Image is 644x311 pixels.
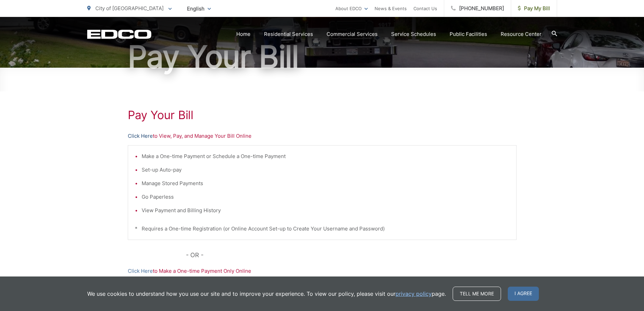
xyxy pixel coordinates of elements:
[453,287,501,301] a: Tell me more
[128,267,153,275] a: Click Here
[142,206,509,215] li: View Payment and Billing History
[236,30,251,38] a: Home
[128,108,517,122] h1: Pay Your Bill
[501,30,542,38] a: Resource Center
[142,152,509,160] li: Make a One-time Payment or Schedule a One-time Payment
[95,5,164,12] span: City of [GEOGRAPHIC_DATA]
[413,4,437,13] a: Contact Us
[135,225,509,233] p: * Requires a One-time Registration (or Online Account Set-up to Create Your Username and Password)
[142,179,509,187] li: Manage Stored Payments
[327,30,378,38] a: Commercial Services
[182,3,216,15] span: English
[186,250,517,260] p: - OR -
[508,287,539,301] span: I agree
[335,4,368,13] a: About EDCO
[128,132,153,140] a: Click Here
[396,290,432,298] a: privacy policy
[450,30,487,38] a: Public Facilities
[375,4,407,13] a: News & Events
[87,290,446,298] p: We use cookies to understand how you use our site and to improve your experience. To view our pol...
[391,30,436,38] a: Service Schedules
[518,4,550,13] span: Pay My Bill
[142,193,509,201] li: Go Paperless
[128,267,517,275] p: to Make a One-time Payment Only Online
[87,29,151,39] a: EDCD logo. Return to the homepage.
[264,30,313,38] a: Residential Services
[142,166,509,174] li: Set-up Auto-pay
[128,132,517,140] p: to View, Pay, and Manage Your Bill Online
[87,40,557,74] h1: Pay Your Bill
